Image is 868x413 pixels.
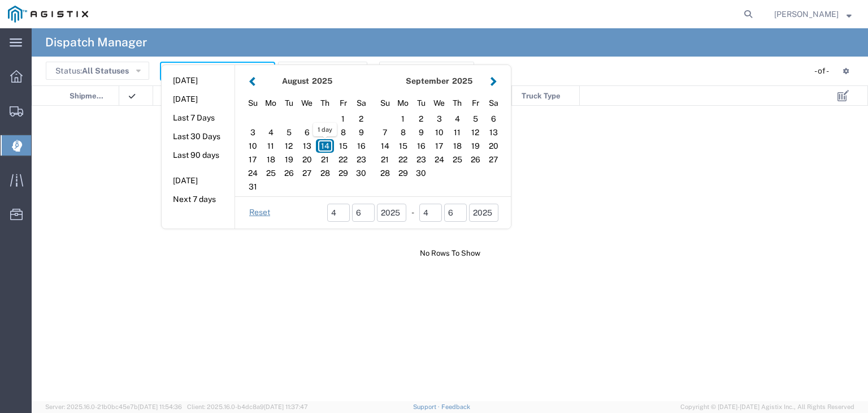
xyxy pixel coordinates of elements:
button: Last 7 Days [162,109,235,127]
div: Friday [334,94,352,112]
div: Wednesday [430,94,448,112]
div: 25 [448,153,466,166]
div: 31 [244,180,262,193]
strong: September [406,76,449,85]
div: 18 [262,153,280,166]
span: Client: 2025.16.0-b4dc8a9 [187,403,308,410]
div: 26 [466,153,484,166]
div: 14 [376,139,394,153]
div: 19 [466,139,484,153]
div: Saturday [352,94,370,112]
div: 24 [244,166,262,180]
button: Last 90 days [162,147,235,164]
span: Shipment No. [70,86,107,106]
div: 20 [484,139,502,153]
span: [DATE] 11:37:47 [264,403,308,410]
div: - of - [814,65,834,77]
div: 9 [412,126,430,139]
div: 7 [376,126,394,139]
div: 23 [352,153,370,166]
span: Copyright © [DATE]-[DATE] Agistix Inc., All Rights Reserved [680,402,854,412]
div: 1 [394,112,412,126]
div: 26 [280,166,298,180]
input: mm [327,204,350,222]
div: 10 [430,126,448,139]
div: 11 [448,126,466,139]
div: Monday [262,94,280,112]
div: Thursday [448,94,466,112]
div: Tuesday [280,94,298,112]
div: Friday [466,94,484,112]
div: Sunday [376,94,394,112]
div: 2 [412,112,430,126]
div: 5 [466,112,484,126]
a: Feedback [441,403,470,410]
div: 8 [334,126,352,139]
div: Thursday [316,94,334,112]
button: Last 30 Days [162,128,235,145]
div: 19 [280,153,298,166]
span: 2025 [452,76,472,85]
button: [DATE] [162,91,235,108]
input: dd [352,204,375,222]
div: Tuesday [412,94,430,112]
div: 6 [484,112,502,126]
div: 16 [412,139,430,153]
button: Next 7 days [162,191,235,208]
input: yyyy [469,204,498,222]
input: mm [419,204,442,222]
button: [DATE] [162,72,235,89]
strong: August [282,76,309,85]
div: 6 [298,126,316,139]
span: Server: 2025.16.0-21b0bc45e7b [45,403,182,410]
div: 23 [412,153,430,166]
a: Support [413,403,441,410]
button: Saved Searches [278,62,367,80]
div: 14 [316,139,334,153]
div: 18 [448,139,466,153]
div: 30 [412,166,430,180]
input: yyyy [377,204,406,222]
div: 24 [430,153,448,166]
div: 30 [352,166,370,180]
div: 16 [352,139,370,153]
span: Truck Type [522,86,561,106]
div: 5 [280,126,298,139]
div: 11 [262,139,280,153]
div: 13 [298,139,316,153]
div: 3 [244,126,262,139]
div: 1 [334,112,352,126]
div: 21 [316,153,334,166]
div: Wednesday [298,94,316,112]
div: Sunday [244,94,262,112]
a: Reset [249,207,270,218]
button: Advanced Search [379,62,474,80]
div: 25 [262,166,280,180]
div: 9 [352,126,370,139]
input: dd [444,204,467,222]
span: [DATE] 11:54:36 [138,403,182,410]
div: 17 [430,139,448,153]
button: Status:All Statuses [46,62,149,80]
div: 28 [316,166,334,180]
div: 15 [394,139,412,153]
span: 2025 [312,76,332,85]
div: 12 [280,139,298,153]
div: 29 [334,166,352,180]
button: [PERSON_NAME] [774,7,852,21]
div: 20 [298,153,316,166]
button: [DATE] [162,172,235,190]
img: logo [8,6,88,23]
span: Lorretta Ayala [774,8,839,20]
div: 28 [376,166,394,180]
div: 8 [394,126,412,139]
div: 12 [466,126,484,139]
div: 17 [244,153,262,166]
div: 22 [394,153,412,166]
div: 27 [298,166,316,180]
h4: Dispatch Manager [45,28,147,57]
div: 10 [244,139,262,153]
div: Monday [394,94,412,112]
span: - [411,206,414,218]
div: 13 [484,126,502,139]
